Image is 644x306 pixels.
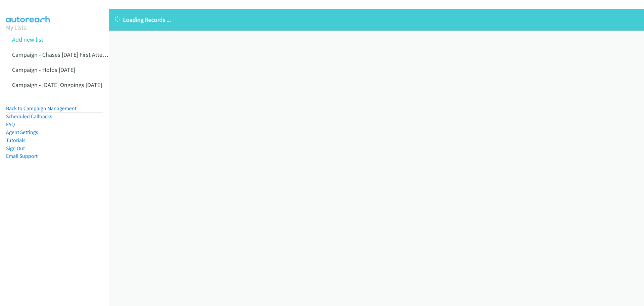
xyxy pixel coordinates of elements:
[6,153,38,159] a: Email Support
[6,121,15,128] a: FAQ
[12,81,102,89] a: Campaign - [DATE] Ongoings [DATE]
[12,66,75,74] a: Campaign - Holds [DATE]
[12,36,43,43] a: Add new list
[6,24,26,31] a: My Lists
[6,105,76,112] a: Back to Campaign Management
[6,113,52,120] a: Scheduled Callbacks
[12,51,115,58] a: Campaign - Chases [DATE] First Attempts
[115,15,638,24] p: Loading Records ...
[6,137,25,143] a: Tutorials
[6,129,38,135] a: Agent Settings
[6,145,25,151] a: Sign Out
